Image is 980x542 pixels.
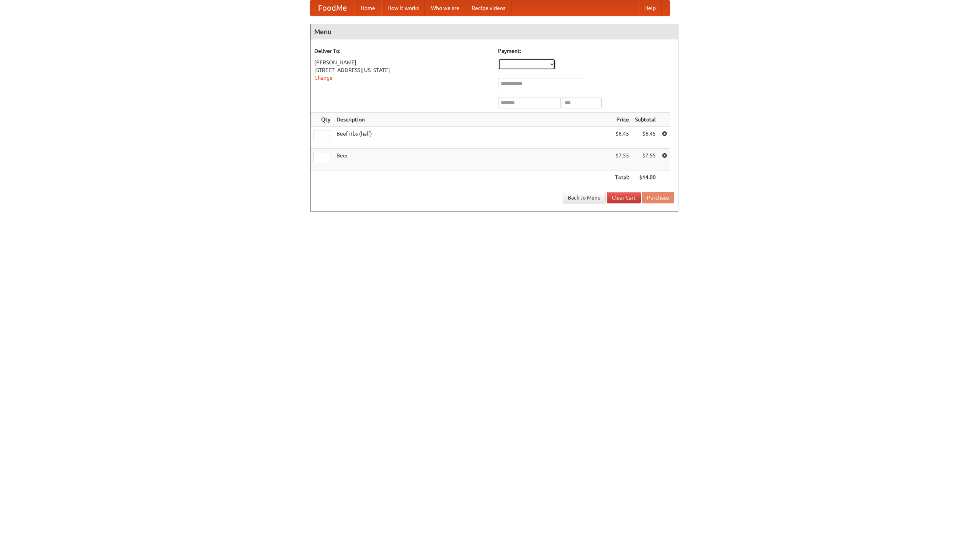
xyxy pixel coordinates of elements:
[465,0,511,16] a: Recipe videos
[642,192,674,203] button: Purchase
[632,170,659,185] th: $14.00
[632,127,659,149] td: $6.45
[333,127,612,149] td: Beef ribs (half)
[607,192,641,203] a: Clear Cart
[314,59,490,66] div: [PERSON_NAME]
[612,113,632,127] th: Price
[425,0,465,16] a: Who we are
[354,0,381,16] a: Home
[314,75,333,81] a: Change
[612,127,632,149] td: $6.45
[314,47,490,55] h5: Deliver To:
[632,149,659,170] td: $7.55
[612,170,632,185] th: Total:
[314,66,490,74] div: [STREET_ADDRESS][US_STATE]
[563,192,606,203] a: Back to Menu
[310,113,333,127] th: Qty
[381,0,425,16] a: How it works
[310,0,354,16] a: FoodMe
[498,47,674,55] h5: Payment:
[333,113,612,127] th: Description
[632,113,659,127] th: Subtotal
[310,24,678,39] h4: Menu
[638,0,662,16] a: Help
[612,149,632,170] td: $7.55
[333,149,612,170] td: Beer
